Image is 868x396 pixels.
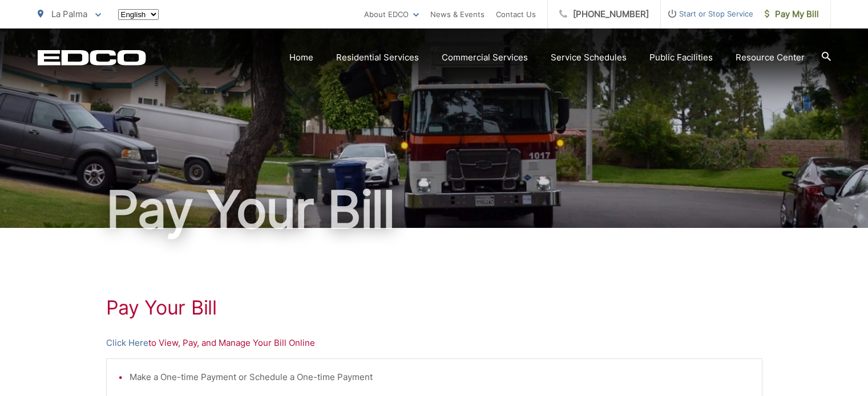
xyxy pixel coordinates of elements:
[496,7,536,21] a: Contact Us
[649,51,713,64] a: Public Facilities
[442,51,528,64] a: Commercial Services
[51,9,87,19] span: La Palma
[336,51,419,64] a: Residential Services
[736,51,805,64] a: Resource Center
[106,296,762,319] h1: Pay Your Bill
[551,51,627,64] a: Service Schedules
[130,370,750,384] li: Make a One-time Payment or Schedule a One-time Payment
[118,9,159,20] select: Select a language
[430,7,485,21] a: News & Events
[38,181,831,238] h1: Pay Your Bill
[106,336,148,350] a: Click Here
[765,7,819,21] span: Pay My Bill
[106,336,762,350] p: to View, Pay, and Manage Your Bill Online
[289,51,313,64] a: Home
[364,7,419,21] a: About EDCO
[38,50,146,66] a: EDCD logo. Return to the homepage.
